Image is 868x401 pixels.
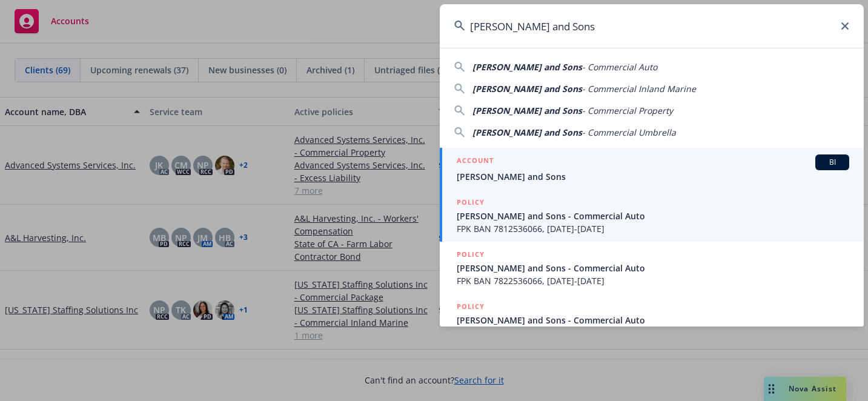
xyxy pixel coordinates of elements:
[457,262,849,274] span: [PERSON_NAME] and Sons - Commercial Auto
[472,61,582,73] span: [PERSON_NAME] and Sons
[457,314,849,326] span: [PERSON_NAME] and Sons - Commercial Auto
[457,170,849,183] span: [PERSON_NAME] and Sons
[472,127,582,138] span: [PERSON_NAME] and Sons
[440,242,864,294] a: POLICY[PERSON_NAME] and Sons - Commercial AutoFPK BAN 7822536066, [DATE]-[DATE]
[457,222,849,235] span: FPK BAN 7812536066, [DATE]-[DATE]
[472,83,582,94] span: [PERSON_NAME] and Sons
[440,148,864,190] a: ACCOUNTBI[PERSON_NAME] and Sons
[582,105,673,116] span: - Commercial Property
[457,274,849,287] span: FPK BAN 7822536066, [DATE]-[DATE]
[440,294,864,346] a: POLICY[PERSON_NAME] and Sons - Commercial Auto
[440,190,864,242] a: POLICY[PERSON_NAME] and Sons - Commercial AutoFPK BAN 7812536066, [DATE]-[DATE]
[457,196,485,208] h5: POLICY
[472,105,582,116] span: [PERSON_NAME] and Sons
[457,300,485,313] h5: POLICY
[582,127,676,138] span: - Commercial Umbrella
[457,154,494,169] h5: ACCOUNT
[440,4,864,48] input: Search...
[582,61,657,73] span: - Commercial Auto
[582,83,696,94] span: - Commercial Inland Marine
[457,210,849,222] span: [PERSON_NAME] and Sons - Commercial Auto
[820,157,844,168] span: BI
[457,248,485,260] h5: POLICY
